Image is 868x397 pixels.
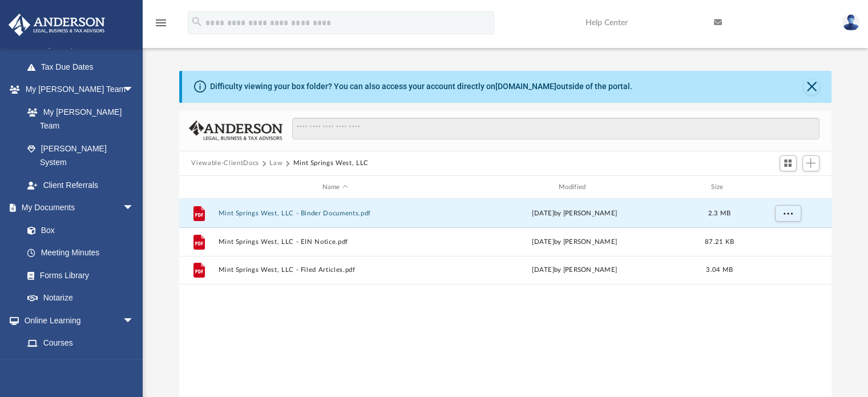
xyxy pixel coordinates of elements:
[269,158,282,169] button: Law
[457,208,691,219] div: [DATE] by [PERSON_NAME]
[16,219,140,242] a: Box
[804,79,819,95] button: Close
[8,309,146,332] a: Online Learningarrow_drop_down
[16,174,146,197] a: Client Referrals
[218,210,452,217] button: Mint Springs West, LLC - Binder Documents.pdf
[217,182,452,193] div: Name
[8,78,146,101] a: My [PERSON_NAME] Teamarrow_drop_down
[16,287,146,310] a: Notarize
[8,197,146,219] a: My Documentsarrow_drop_down
[154,16,168,30] i: menu
[16,354,140,377] a: Video Training
[802,155,819,171] button: Add
[706,267,733,274] span: 3.04 MB
[842,14,859,31] img: User Pic
[5,14,108,36] img: Anderson Advisors Platinum Portal
[154,22,168,30] a: menu
[123,309,146,332] span: arrow_drop_down
[16,137,146,174] a: [PERSON_NAME] System
[457,182,692,193] div: Modified
[210,81,632,93] div: Difficulty viewing your box folder? You can also access your account directly on outside of the p...
[774,205,801,222] button: More options
[292,118,819,139] input: Search files and folders
[696,182,742,193] div: Size
[191,158,259,169] button: Viewable-ClientDocs
[495,82,556,91] a: [DOMAIN_NAME]
[191,15,203,28] i: search
[123,78,146,102] span: arrow_drop_down
[293,158,368,169] button: Mint Springs West, LLC
[457,266,691,276] div: [DATE] by [PERSON_NAME]
[123,197,146,220] span: arrow_drop_down
[16,242,146,264] a: Meeting Minutes
[16,101,140,137] a: My [PERSON_NAME] Team
[747,182,827,193] div: id
[218,238,452,246] button: Mint Springs West, LLC - EIN Notice.pdf
[184,182,212,193] div: id
[16,264,140,287] a: Forms Library
[780,155,797,171] button: Switch to Grid View
[218,267,452,274] button: Mint Springs West, LLC - Filed Articles.pdf
[708,210,730,216] span: 2.3 MB
[16,55,151,78] a: Tax Due Dates
[16,332,146,355] a: Courses
[457,237,691,247] div: [DATE] by [PERSON_NAME]
[704,239,733,245] span: 87.21 KB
